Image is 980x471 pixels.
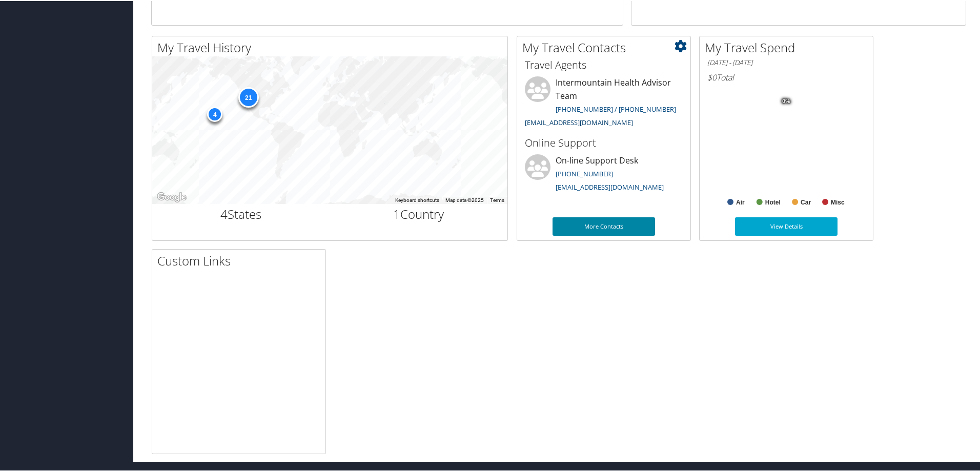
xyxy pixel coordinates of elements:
span: 1 [393,204,400,221]
tspan: 0% [782,97,790,104]
h2: States [160,204,322,222]
a: [EMAIL_ADDRESS][DOMAIN_NAME] [556,181,664,191]
h3: Travel Agents [525,57,683,71]
li: Intermountain Health Advisor Team [520,75,688,130]
text: Misc [831,198,845,205]
img: Google [155,190,189,203]
h2: My Travel Spend [705,38,873,55]
a: Open this area in Google Maps (opens a new window) [155,190,189,203]
h6: [DATE] - [DATE] [707,57,865,67]
a: More Contacts [553,216,655,235]
span: Map data ©2025 [445,196,484,202]
div: 21 [238,86,258,107]
h6: Total [707,71,865,82]
text: Car [801,198,811,205]
a: [PHONE_NUMBER] / [PHONE_NUMBER] [556,104,676,113]
h2: My Travel History [157,38,507,55]
h2: Custom Links [157,251,325,269]
div: 4 [207,106,222,121]
a: Terms (opens in new tab) [490,196,504,202]
h2: Country [338,204,500,222]
button: Keyboard shortcuts [395,196,439,203]
h2: My Travel Contacts [522,38,690,55]
a: [PHONE_NUMBER] [556,168,613,177]
a: [EMAIL_ADDRESS][DOMAIN_NAME] [525,117,633,126]
span: $0 [707,71,717,82]
li: On-line Support Desk [520,153,688,195]
h3: Online Support [525,135,683,149]
span: 4 [220,204,228,221]
text: Hotel [765,198,781,205]
text: Air [736,198,745,205]
a: View Details [735,216,838,235]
